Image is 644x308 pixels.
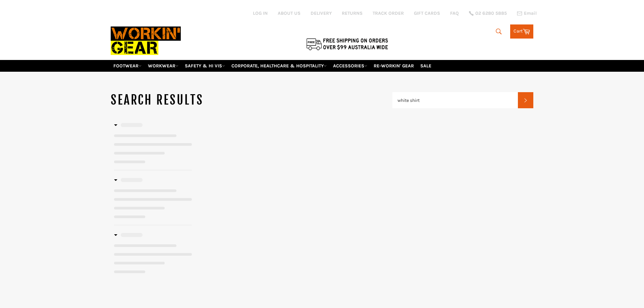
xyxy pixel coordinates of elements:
a: FOOTWEAR [111,60,144,72]
a: DELIVERY [311,10,332,16]
a: CORPORATE, HEALTHCARE & HOSPITALITY [229,60,329,72]
a: SALE [418,60,434,72]
a: SAFETY & HI VIS [182,60,228,72]
a: WORKWEAR [145,60,181,72]
span: 02 6280 5885 [475,11,507,16]
a: RETURNS [342,10,363,16]
a: TRACK ORDER [373,10,404,16]
a: Email [517,11,537,16]
span: Email [524,11,537,16]
a: ACCESSORIES [330,60,370,72]
input: Search [392,92,518,108]
img: Workin Gear leaders in Workwear, Safety Boots, PPE, Uniforms. Australia's No.1 in Workwear [111,22,181,60]
h1: Search results [111,92,392,109]
a: Cart [510,24,533,39]
img: Flat $9.95 shipping Australia wide [305,37,389,51]
a: Log in [253,10,268,16]
a: FAQ [450,10,459,16]
a: 02 6280 5885 [469,11,507,16]
a: ABOUT US [278,10,301,16]
a: GIFT CARDS [414,10,440,16]
a: RE-WORKIN' GEAR [371,60,417,72]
